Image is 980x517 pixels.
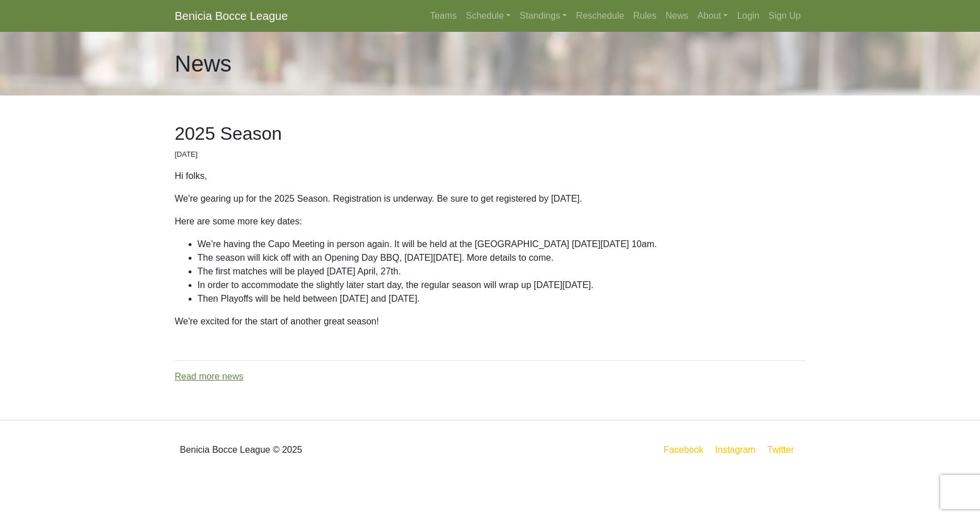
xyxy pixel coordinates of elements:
[572,5,629,27] a: Reschedule
[713,443,758,457] a: Instagram
[765,443,803,457] a: Twitter
[661,5,693,27] a: News
[175,372,244,381] a: Read more news
[764,5,806,27] a: Sign Up
[661,443,706,457] a: Facebook
[175,5,288,27] a: Benicia Bocce League
[175,169,806,183] p: Hi folks,
[198,237,806,251] li: We’re having the Capo Meeting in person again. It will be held at the [GEOGRAPHIC_DATA] [DATE][DA...
[175,215,806,228] p: Here are some more key dates:
[198,265,806,278] li: The first matches will be played [DATE] April, 27th.
[515,5,572,27] a: Standings
[461,5,515,27] a: Schedule
[732,5,764,27] a: Login
[693,5,733,27] a: About
[198,278,806,292] li: In order to accommodate the slightly later start day, the regular season will wrap up [DATE][DATE].
[198,251,806,265] li: The season will kick off with an Opening Day BBQ, [DATE][DATE]. More details to come.
[198,292,806,306] li: Then Playoffs will be held between [DATE] and [DATE].
[175,149,806,160] p: [DATE]
[629,5,661,27] a: Rules
[175,123,806,144] h2: 2025 Season
[175,50,232,77] h1: News
[175,192,806,206] p: We're gearing up for the 2025 Season. Registration is underway. Be sure to get registered by [DATE].
[426,5,461,27] a: Teams
[175,315,806,328] p: We're excited for the start of another great season!
[166,430,490,470] div: Benicia Bocce League © 2025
